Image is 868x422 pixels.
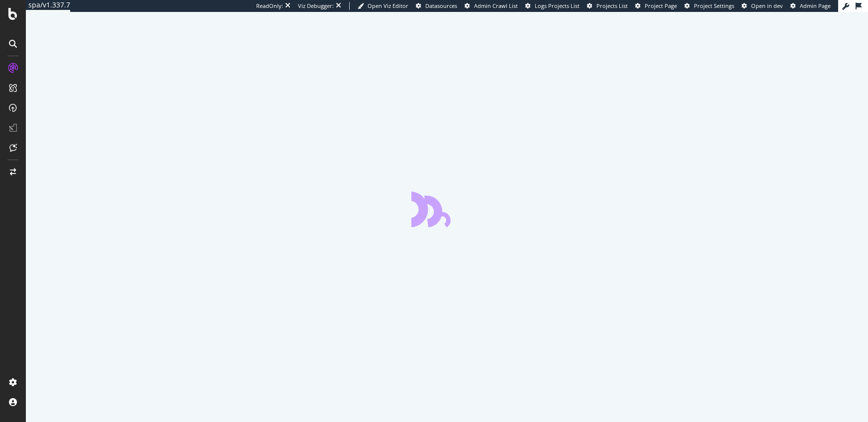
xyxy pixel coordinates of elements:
[416,2,457,10] a: Datasources
[800,2,831,9] span: Admin Page
[684,2,734,10] a: Project Settings
[751,2,783,9] span: Open in dev
[465,2,518,10] a: Admin Crawl List
[425,2,457,9] span: Datasources
[298,2,334,10] div: Viz Debugger:
[635,2,677,10] a: Project Page
[790,2,831,10] a: Admin Page
[742,2,783,10] a: Open in dev
[474,2,518,9] span: Admin Crawl List
[587,2,628,10] a: Projects List
[411,191,483,227] div: animation
[645,2,677,9] span: Project Page
[358,2,408,10] a: Open Viz Editor
[535,2,579,9] span: Logs Projects List
[525,2,579,10] a: Logs Projects List
[256,2,283,10] div: ReadOnly:
[596,2,628,9] span: Projects List
[694,2,734,9] span: Project Settings
[368,2,408,9] span: Open Viz Editor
